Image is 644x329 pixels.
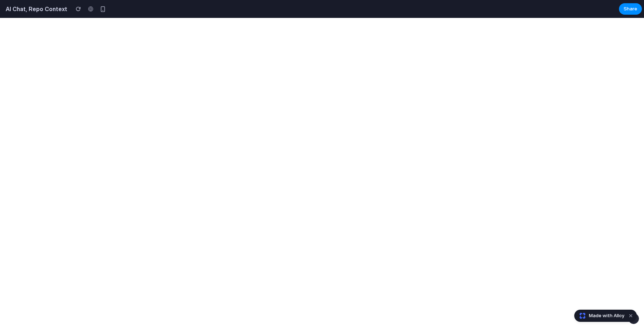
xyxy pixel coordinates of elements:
[624,5,637,13] span: Share
[3,5,67,13] h2: AI Chat, Repo Context
[626,311,635,320] button: Dismiss watermark
[589,312,624,319] span: Made with Alloy
[575,312,625,319] a: Made with Alloy
[619,3,642,15] button: Share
